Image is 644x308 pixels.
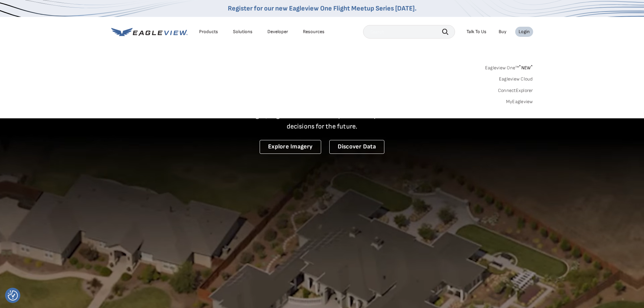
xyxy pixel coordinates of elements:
a: Discover Data [329,140,384,154]
div: Products [199,29,218,35]
a: MyEagleview [506,99,533,105]
img: Revisit consent button [8,290,18,301]
a: ConnectExplorer [498,88,533,94]
span: NEW [519,65,533,71]
a: Eagleview Cloud [499,76,533,82]
div: Solutions [233,29,253,35]
div: Resources [303,29,325,35]
input: Search [363,25,455,39]
a: Explore Imagery [260,140,321,154]
div: Login [519,29,530,35]
a: Register for our new Eagleview One Flight Meetup Series [DATE]. [228,4,416,13]
a: Buy [499,29,506,35]
a: Eagleview One™*NEW* [485,63,533,71]
button: Consent Preferences [8,290,18,301]
a: Developer [267,29,288,35]
div: Talk To Us [467,29,486,35]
